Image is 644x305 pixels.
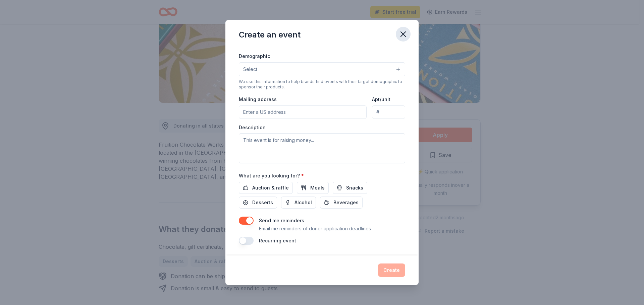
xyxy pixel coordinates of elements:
label: Apt/unit [372,96,390,103]
span: Alcohol [294,199,312,207]
span: Auction & raffle [252,184,289,192]
input: Enter a US address [239,105,367,119]
label: Recurring event [259,238,296,243]
label: Description [239,124,266,131]
span: Select [243,65,257,73]
div: Create an event [239,29,301,40]
label: Send me reminders [259,218,304,223]
button: Meals [297,182,329,194]
span: Beverages [333,199,359,207]
input: # [372,105,405,119]
p: Email me reminders of donor application deadlines [259,225,371,233]
button: Alcohol [281,197,316,209]
button: Beverages [320,197,363,209]
button: Select [239,62,405,76]
button: Auction & raffle [239,182,293,194]
span: Meals [310,184,325,192]
button: Snacks [333,182,367,194]
span: Desserts [252,199,273,207]
div: We use this information to help brands find events with their target demographic to sponsor their... [239,79,405,90]
label: What are you looking for? [239,172,304,179]
button: Desserts [239,197,277,209]
label: Demographic [239,53,270,60]
span: Snacks [346,184,363,192]
label: Mailing address [239,96,277,103]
